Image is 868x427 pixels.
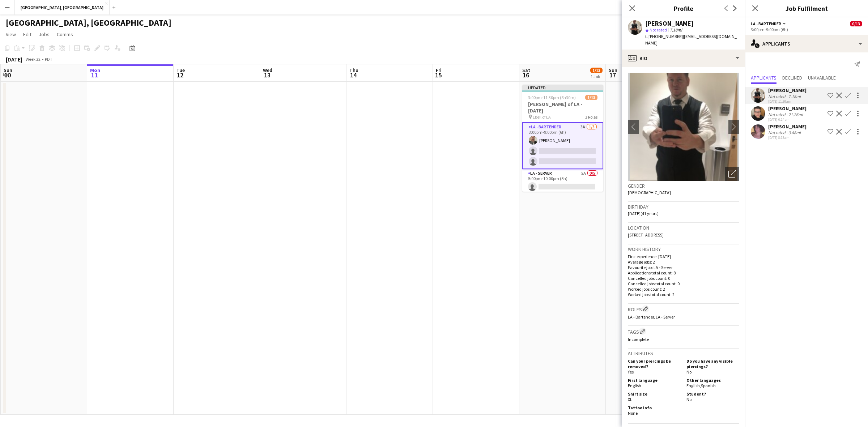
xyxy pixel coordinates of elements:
[850,21,862,26] span: 0/13
[686,377,739,383] h5: Other languages
[175,71,185,79] span: 12
[57,31,73,38] span: Comms
[768,94,787,99] div: Not rated
[585,114,597,120] span: 3 Roles
[768,117,807,122] div: [DATE] 6:24pm
[24,56,42,62] span: Week 32
[768,112,787,117] div: Not rated
[628,246,739,252] h3: Work history
[522,67,530,73] span: Sat
[628,358,681,369] h5: Can your piercings be removed?
[628,183,739,189] h3: Gender
[263,67,272,73] span: Wed
[89,71,100,79] span: 11
[628,225,739,231] h3: Location
[768,99,807,104] div: [DATE] 11:59am
[349,67,358,73] span: Thu
[628,281,739,286] p: Cancelled jobs total count: 0
[522,85,603,192] app-job-card: Updated3:00pm-11:30pm (8h30m)1/13[PERSON_NAME] of LA - [DATE] Ebell of LA3 RolesLA - Bartender3A1...
[628,337,739,342] p: Incomplete
[522,101,603,114] h3: [PERSON_NAME] of LA - [DATE]
[668,27,684,33] span: 7.18mi
[768,87,807,94] div: [PERSON_NAME]
[745,4,868,13] h3: Job Fulfilment
[628,377,681,383] h5: First language
[522,122,603,169] app-card-role: LA - Bartender3A1/33:00pm-9:00pm (6h)[PERSON_NAME]
[262,71,272,79] span: 13
[628,232,664,238] span: [STREET_ADDRESS]
[608,71,617,79] span: 17
[45,56,52,62] div: PDT
[20,30,34,39] a: Edit
[745,35,868,52] div: Applicants
[628,391,681,397] h5: Shirt size
[6,31,16,38] span: View
[4,67,12,73] span: Sun
[609,67,617,73] span: Sun
[628,405,681,410] h5: Tattoo info
[521,71,530,79] span: 16
[36,30,52,39] a: Jobs
[23,31,31,38] span: Edit
[435,71,442,79] span: 15
[768,130,787,135] div: Not rated
[751,27,862,32] div: 3:00pm-9:00pm (6h)
[645,20,694,27] div: [PERSON_NAME]
[768,105,807,112] div: [PERSON_NAME]
[686,391,739,397] h5: Student?
[90,67,100,73] span: Mon
[725,167,739,181] div: Open photos pop-in
[528,95,576,100] span: 3:00pm-11:30pm (8h30m)
[522,85,603,90] div: Updated
[686,397,692,402] span: No
[751,21,787,26] button: LA - Bartender
[628,383,641,388] span: English
[645,34,737,46] span: | [EMAIL_ADDRESS][DOMAIN_NAME]
[628,270,739,276] p: Applications total count: 8
[590,68,603,73] span: 1/13
[628,314,675,320] span: LA - Bartender, LA - Server
[787,130,802,135] div: 3.48mi
[348,71,358,79] span: 14
[768,123,807,130] div: [PERSON_NAME]
[6,17,171,28] h1: [GEOGRAPHIC_DATA], [GEOGRAPHIC_DATA]
[436,67,442,73] span: Fri
[522,169,603,236] app-card-role: LA - Server5A0/55:00pm-10:00pm (5h)
[645,34,683,39] span: t. [PHONE_NUMBER]
[628,305,739,313] h3: Roles
[686,369,692,375] span: No
[628,276,739,281] p: Cancelled jobs count: 0
[628,328,739,335] h3: Tags
[701,383,716,388] span: Spanish
[628,211,659,216] span: [DATE] (41 years)
[585,95,597,100] span: 1/13
[628,292,739,297] p: Worked jobs total count: 2
[650,27,667,33] span: Not rated
[628,73,739,181] img: Crew avatar or photo
[15,0,110,14] button: [GEOGRAPHIC_DATA], [GEOGRAPHIC_DATA]
[628,190,671,195] span: [DEMOGRAPHIC_DATA]
[39,31,50,38] span: Jobs
[782,75,802,80] span: Declined
[628,410,638,416] span: None
[3,71,12,79] span: 10
[787,94,802,99] div: 7.18mi
[628,397,632,402] span: XL
[6,56,22,63] div: [DATE]
[686,358,739,369] h5: Do you have any visible piercings?
[533,114,551,120] span: Ebell of LA
[628,350,739,356] h3: Attributes
[686,383,701,388] span: English ,
[628,369,634,375] span: Yes
[3,30,19,39] a: View
[751,21,781,26] span: LA - Bartender
[787,112,804,117] div: 21.26mi
[768,135,807,140] div: [DATE] 8:13am
[176,67,185,73] span: Tue
[54,30,76,39] a: Comms
[751,75,776,80] span: Applicants
[628,265,739,270] p: Favourite job: LA - Server
[591,74,602,79] div: 1 Job
[628,204,739,210] h3: Birthday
